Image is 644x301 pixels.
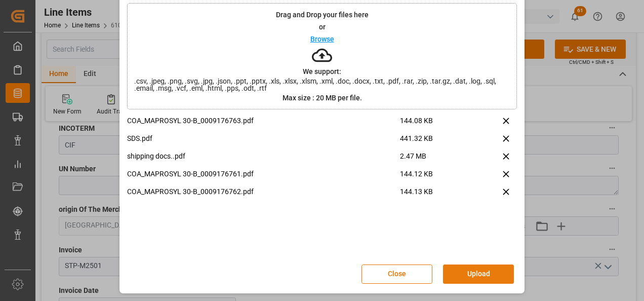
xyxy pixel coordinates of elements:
[127,151,400,162] p: shipping docs..pdf
[400,133,469,151] span: 441.32 KB
[276,11,369,18] p: Drag and Drop your files here
[400,116,469,133] span: 144.08 KB
[443,265,514,284] button: Upload
[400,186,469,204] span: 144.13 KB
[361,265,432,284] button: Close
[283,94,362,101] p: Max size : 20 MB per file.
[319,23,326,30] p: or
[310,35,334,43] p: Browse
[128,78,516,92] span: .csv, .jpeg, .png, .svg, .jpg, .json, .ppt, .pptx, .xls, .xlsx, .xlsm, .xml, .doc, .docx, .txt, ....
[127,3,517,109] div: Drag and Drop your files hereorBrowseWe support:.csv, .jpeg, .png, .svg, .jpg, .json, .ppt, .pptx...
[127,116,400,126] p: COA_MAPROSYL 30-B_0009176763.pdf
[127,186,400,197] p: COA_MAPROSYL 30-B_0009176762.pdf
[400,151,469,169] span: 2.47 MB
[303,68,341,75] p: We support:
[127,169,400,179] p: COA_MAPROSYL 30-B_0009176761.pdf
[127,133,400,144] p: SDS.pdf
[400,169,469,186] span: 144.12 KB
